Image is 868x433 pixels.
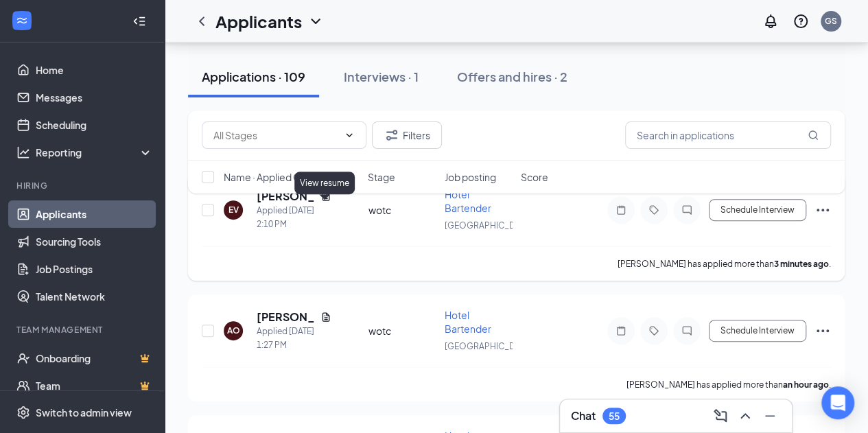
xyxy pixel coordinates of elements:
div: Applications · 109 [202,68,305,85]
svg: Settings [16,406,30,419]
svg: ComposeMessage [712,408,729,424]
svg: Tag [646,325,662,336]
a: OnboardingCrown [36,344,153,372]
div: Switch to admin view [36,406,132,419]
svg: QuestionInfo [793,13,809,30]
input: All Stages [213,128,338,143]
h1: Applicants [215,10,302,33]
div: EV [228,204,239,215]
input: Search in applications [625,121,831,149]
div: Applied [DATE] 1:27 PM [257,325,331,352]
svg: ChevronUp [737,408,753,424]
h3: Chat [571,408,596,423]
svg: Analysis [16,145,30,159]
div: Applied [DATE] 2:10 PM [257,204,331,231]
p: [PERSON_NAME] has applied more than . [626,379,831,390]
a: Job Postings [36,255,153,283]
svg: Ellipses [814,202,831,218]
span: [GEOGRAPHIC_DATA] [445,341,532,351]
button: Schedule Interview [709,199,806,221]
a: Scheduling [36,111,153,139]
svg: ChevronLeft [193,13,210,30]
svg: Note [613,204,629,215]
button: Schedule Interview [709,320,806,342]
svg: Filter [384,127,400,143]
a: Sourcing Tools [36,228,153,255]
svg: Minimize [762,408,778,424]
div: Interviews · 1 [344,68,419,85]
svg: Ellipses [814,323,831,339]
span: Hotel Bartender [445,188,491,214]
svg: Notifications [762,13,779,30]
a: Home [36,56,153,84]
svg: ChevronDown [344,130,355,141]
svg: MagnifyingGlass [808,130,819,141]
span: [GEOGRAPHIC_DATA] [445,220,532,231]
div: wotc [368,324,436,338]
span: Score [521,170,548,184]
svg: Note [613,325,629,336]
svg: ChatInactive [679,325,695,336]
svg: Tag [646,204,662,215]
svg: WorkstreamLogo [15,14,29,27]
span: Stage [368,170,395,184]
span: Hotel Bartender [445,309,491,335]
div: 55 [609,410,620,422]
button: ChevronUp [734,405,756,427]
div: View resume [294,172,355,194]
a: Applicants [36,200,153,228]
div: Hiring [16,180,150,191]
span: Job posting [444,170,495,184]
div: Offers and hires · 2 [457,68,567,85]
p: [PERSON_NAME] has applied more than . [618,258,831,270]
div: GS [825,15,837,27]
div: Team Management [16,324,150,336]
h5: [PERSON_NAME] [257,309,315,325]
button: Minimize [759,405,781,427]
b: 3 minutes ago [774,259,829,269]
b: an hour ago [783,379,829,390]
div: Open Intercom Messenger [821,386,854,419]
button: ComposeMessage [709,405,731,427]
div: AO [227,325,240,336]
a: Talent Network [36,283,153,310]
button: Filter Filters [372,121,442,149]
svg: Document [320,312,331,323]
svg: Collapse [132,14,146,28]
svg: ChatInactive [679,204,695,215]
div: Reporting [36,145,154,159]
a: TeamCrown [36,372,153,399]
a: Messages [36,84,153,111]
div: wotc [368,203,436,217]
svg: ChevronDown [307,13,324,30]
span: Name · Applied On [224,170,307,184]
